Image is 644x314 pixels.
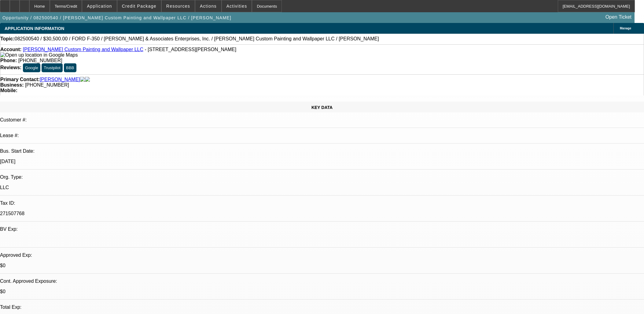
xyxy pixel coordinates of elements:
span: Opportunity / 082500540 / [PERSON_NAME] Custom Painting and Wallpaper LLC / [PERSON_NAME] [2,15,231,20]
button: Application [82,0,116,12]
span: Activities [226,4,247,9]
img: facebook-icon.png [80,77,85,82]
span: 082500540 / $30,500.00 / FORD F-350 / [PERSON_NAME] & Associates Enterprises, Inc. / [PERSON_NAME... [15,36,379,42]
img: linkedin-icon.png [85,77,90,82]
img: Open up location in Google Maps [0,52,78,58]
button: Actions [195,0,221,12]
button: Activities [222,0,252,12]
strong: Phone: [0,58,17,63]
span: APPLICATION INFORMATION [5,26,64,31]
button: Google [23,63,40,72]
span: [PHONE_NUMBER] [25,82,69,88]
span: Application [87,4,112,9]
strong: Topic: [0,36,15,42]
strong: Mobile: [0,88,17,93]
span: Credit Package [122,4,156,9]
span: Actions [200,4,217,9]
button: Resources [162,0,195,12]
button: Trustpilot [42,63,62,72]
a: [PERSON_NAME] Custom Painting and Wallpaper LLC [23,47,143,52]
strong: Reviews: [0,65,21,70]
button: BBB [64,63,76,72]
a: Open Ticket [603,12,634,22]
strong: Primary Contact: [0,77,40,82]
span: Resources [166,4,190,9]
span: Manage [620,27,631,30]
strong: Account: [0,47,21,52]
button: Credit Package [117,0,161,12]
strong: Business: [0,82,24,88]
span: - [STREET_ADDRESS][PERSON_NAME] [145,47,236,52]
span: [PHONE_NUMBER] [18,58,62,63]
a: [PERSON_NAME] [40,77,80,82]
span: KEY DATA [311,105,333,110]
a: View Google Maps [0,52,78,58]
